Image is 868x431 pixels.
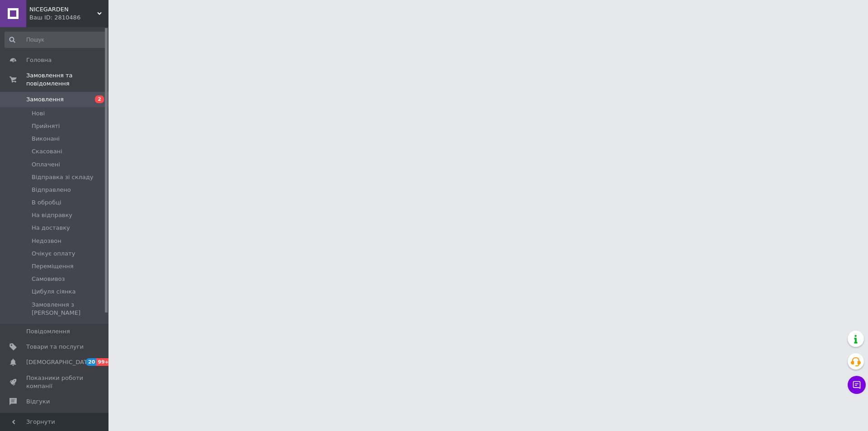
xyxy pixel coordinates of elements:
span: Цибуля сіянка [32,288,75,296]
span: Переміщення [32,262,74,270]
span: Скасовані [32,147,62,156]
span: 2 [95,95,104,103]
span: Головна [26,56,52,64]
span: 20 [86,358,96,366]
span: Відгуки [26,398,50,406]
span: Замовлення з [PERSON_NAME] [32,301,106,317]
span: Нові [32,109,45,118]
span: Відправлено [32,186,71,194]
span: На відправку [32,211,72,219]
span: Відправка зі складу [32,173,93,181]
span: Самовивоз [32,275,65,283]
input: Пошук [5,32,107,48]
div: Ваш ID: 2810486 [29,14,108,22]
span: Показники роботи компанії [26,374,84,390]
span: Недозвон [32,237,61,245]
span: Виконані [32,135,60,143]
button: Чат з покупцем [848,376,866,394]
span: На доставку [32,224,70,232]
span: Прийняті [32,122,60,130]
span: Оплачені [32,161,60,169]
span: Замовлення та повідомлення [26,71,108,88]
span: Очікує оплату [32,250,75,258]
span: [DEMOGRAPHIC_DATA] [26,358,93,366]
span: Замовлення [26,95,64,104]
span: В обробці [32,199,61,207]
span: 99+ [96,358,111,366]
span: Повідомлення [26,327,70,336]
span: NICEGARDEN [29,5,97,14]
span: Товари та послуги [26,343,84,351]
